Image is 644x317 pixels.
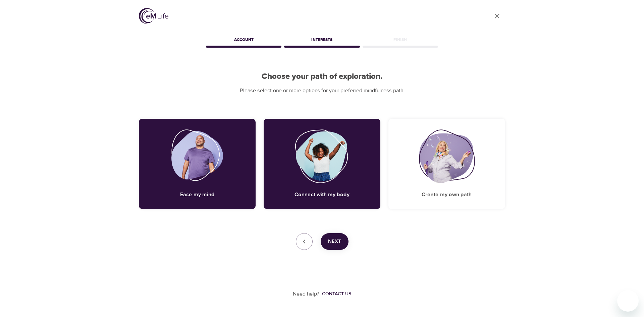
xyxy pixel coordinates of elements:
[489,8,505,24] a: close
[293,290,319,298] p: Need help?
[171,129,223,183] img: Ease my mind
[139,72,505,82] h2: Choose your path of exploration.
[139,87,505,95] p: Please select one or more options for your preferred mindfulness path.
[319,290,351,297] a: Contact us
[322,290,351,297] div: Contact us
[264,119,380,209] div: Connect with my bodyConnect with my body
[422,191,472,198] h5: Create my own path
[321,233,348,250] button: Next
[294,191,350,198] h5: Connect with my body
[180,191,215,198] h5: Ease my mind
[295,129,349,183] img: Connect with my body
[139,119,256,209] div: Ease my mindEase my mind
[388,119,505,209] div: Create my own pathCreate my own path
[617,290,639,312] iframe: Button to launch messaging window
[419,129,475,183] img: Create my own path
[328,237,341,246] span: Next
[139,8,168,24] img: logo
